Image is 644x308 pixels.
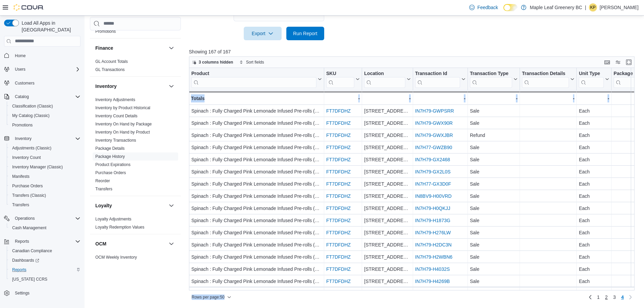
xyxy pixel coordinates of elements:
[95,97,135,102] span: Inventory Adjustments
[12,93,31,101] button: Catalog
[9,102,80,110] span: Classification (Classic)
[95,225,144,230] a: Loyalty Redemption Values
[470,94,518,102] div: -
[12,79,80,87] span: Customers
[579,180,609,188] div: Each
[95,154,125,159] span: Package History
[9,266,29,274] a: Reports
[95,129,150,135] span: Inventory On Hand by Product
[191,168,322,176] div: Spinach : Fully Charged Pink Lemonade Infused Pre-rolls (1 x 0.7g)
[326,108,351,114] a: FT7DFDHZ
[12,155,41,160] span: Inventory Count
[7,181,83,191] button: Purchase Orders
[199,60,233,65] span: 3 columns hidden
[1,214,83,223] button: Operations
[7,162,83,172] button: Inventory Manager (Classic)
[326,94,360,102] div: -
[326,230,351,235] a: FT7DFDHZ
[15,53,26,58] span: Home
[12,113,50,118] span: My Catalog (Classic)
[9,112,52,120] a: My Catalog (Classic)
[7,172,83,181] button: Manifests
[613,294,616,301] span: 3
[191,289,322,298] div: Spinach : Fully Charged Pink Lemonade Infused Pre-rolls (1 x 0.7g)
[9,201,80,209] span: Transfers
[326,254,351,260] a: FT7DFDHZ
[7,246,83,256] button: Canadian Compliance
[12,214,38,222] button: Operations
[95,45,166,51] button: Finance
[95,138,136,143] a: Inventory Transactions
[364,168,410,176] div: [STREET_ADDRESS]
[326,181,351,187] a: FT7DFDHZ
[9,172,32,181] a: Manifests
[415,206,450,211] a: IN7H79-H0QKJJ
[12,164,63,170] span: Inventory Manager (Classic)
[191,70,316,88] div: Product
[579,265,609,273] div: Each
[625,58,633,66] button: Enter fullscreen
[470,192,518,200] div: Sale
[470,107,518,115] div: Sale
[95,138,136,143] span: Inventory Transactions
[19,20,80,33] span: Load All Apps in [GEOGRAPHIC_DATA]
[470,119,518,127] div: Sale
[326,169,351,174] a: FT7DFDHZ
[1,237,83,246] button: Reports
[7,143,83,153] button: Adjustments (Classic)
[191,143,322,151] div: Spinach : Fully Charged Pink Lemonade Infused Pre-rolls (1 x 0.7g)
[579,70,604,77] div: Unit Type
[9,191,80,199] span: Transfers (Classic)
[12,65,28,73] button: Users
[579,156,609,164] div: Each
[579,216,609,224] div: Each
[95,240,106,247] h3: OCM
[191,229,322,237] div: Spinach : Fully Charged Pink Lemonade Infused Pre-rolls (1 x 0.7g)
[579,204,609,212] div: Each
[470,265,518,273] div: Sale
[95,154,125,159] a: Package History
[364,107,410,115] div: [STREET_ADDRESS]
[579,289,609,298] div: Each
[364,143,410,151] div: [STREET_ADDRESS]
[364,277,410,285] div: [STREET_ADDRESS]
[95,122,152,126] a: Inventory On Hand by Package
[326,70,354,77] div: SKU
[191,156,322,164] div: Spinach : Fully Charged Pink Lemonade Infused Pre-rolls (1 x 0.7g)
[364,131,410,139] div: [STREET_ADDRESS]
[590,3,596,11] span: KP
[95,67,125,72] a: GL Transactions
[95,105,150,111] span: Inventory by Product Historical
[326,70,354,88] div: SKU URL
[585,3,586,11] p: |
[15,136,31,141] span: Inventory
[9,224,80,232] span: Cash Management
[286,27,324,40] button: Run Report
[605,294,608,301] span: 2
[95,162,130,167] span: Product Expirations
[248,27,278,40] span: Export
[191,70,322,88] button: Product
[95,240,166,247] button: OCM
[12,248,52,254] span: Canadian Compliance
[90,215,181,234] div: Loyalty
[470,204,518,212] div: Sale
[167,202,175,210] button: Loyalty
[522,70,569,77] div: Transaction Details
[12,65,80,73] span: Users
[470,253,518,261] div: Sale
[9,172,80,181] span: Manifests
[167,44,175,52] button: Finance
[503,4,518,11] input: Dark Mode
[95,162,130,167] a: Product Expirations
[9,102,56,110] a: Classification (Classic)
[12,79,37,87] a: Customers
[9,182,46,190] a: Purchase Orders
[191,216,322,224] div: Spinach : Fully Charged Pink Lemonade Infused Pre-rolls (1 x 0.7g)
[95,83,166,90] button: Inventory
[95,114,138,118] a: Inventory Count Details
[7,153,83,162] button: Inventory Count
[364,119,410,127] div: [STREET_ADDRESS]
[12,214,80,222] span: Operations
[9,266,80,274] span: Reports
